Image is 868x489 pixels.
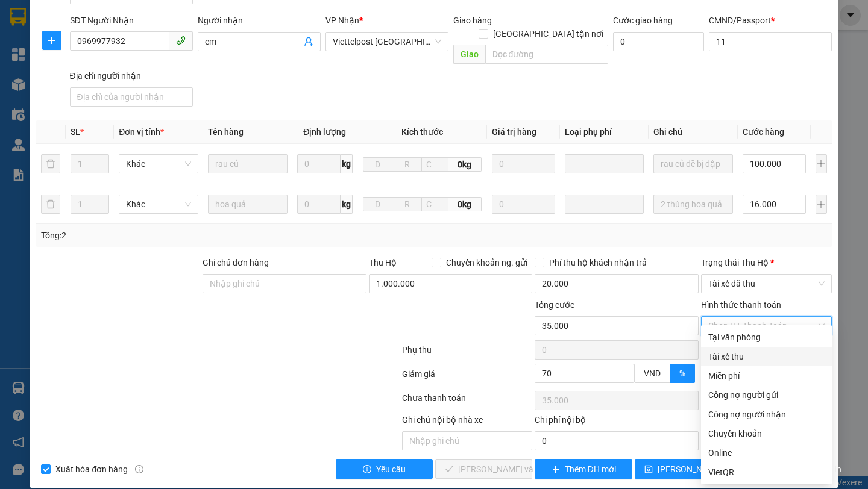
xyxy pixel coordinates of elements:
span: plus [552,465,560,475]
button: check[PERSON_NAME] và Giao hàng [435,459,532,479]
div: Người nhận [198,14,321,27]
div: Chi phí nội bộ [535,413,699,431]
span: Yêu cầu [376,463,406,476]
span: Giao [453,45,485,64]
div: Công nợ người gửi [708,388,825,402]
div: Trạng thái Thu Hộ [701,256,832,269]
button: plus [816,195,826,214]
div: Giảm giá [401,367,534,388]
input: Nhập ghi chú [402,431,533,450]
span: Phí thu hộ khách nhận trả [544,256,652,269]
input: R [392,197,422,211]
span: Khác [126,195,191,213]
span: [GEOGRAPHIC_DATA] tận nơi [488,27,608,40]
span: kg [341,154,353,173]
div: Công nợ người nhận [708,408,825,421]
label: Cước giao hàng [613,16,673,25]
input: Cước giao hàng [613,32,704,51]
div: Tổng: 2 [41,229,336,242]
input: Ghi Chú [653,195,733,214]
span: info-circle [135,465,143,473]
span: Xuất hóa đơn hàng [51,463,133,476]
button: exclamation-circleYêu cầu [336,459,433,479]
input: VD: Bàn, Ghế [208,154,288,173]
input: C [421,157,448,172]
div: Online [708,446,825,459]
input: VD: Bàn, Ghế [208,195,288,214]
div: Cước gửi hàng sẽ được ghi vào công nợ của người nhận [701,405,832,424]
input: 0 [492,195,555,214]
div: Cước gửi hàng sẽ được ghi vào công nợ của người gửi [701,385,832,405]
span: Giá trị hàng [492,127,536,137]
input: 0 [492,154,555,173]
span: phone [176,36,186,45]
th: Ghi chú [649,120,738,144]
button: plusThêm ĐH mới [535,459,632,479]
div: Chuyển khoản [708,427,825,440]
span: exclamation-circle [363,465,371,475]
span: Định lượng [303,127,346,137]
span: Cước hàng [743,127,784,137]
div: Ghi chú nội bộ nhà xe [402,413,533,431]
input: Dọc đường [485,45,608,64]
input: R [392,157,422,172]
span: Thu Hộ [369,258,397,267]
input: Ghi Chú [653,154,733,173]
label: Ghi chú đơn hàng [203,258,269,267]
span: Tên hàng [208,127,244,137]
span: Tổng cước [535,300,574,310]
input: Ghi chú đơn hàng [203,274,366,293]
span: user-add [304,37,313,46]
span: Tài xế đã thu [708,275,825,293]
div: Tại văn phòng [708,331,825,344]
span: Giao hàng [453,16,492,25]
div: CMND/Passport [709,14,832,27]
span: save [644,465,653,475]
span: Chuyển khoản ng. gửi [441,256,532,269]
button: delete [41,154,60,173]
label: Hình thức thanh toán [701,300,781,310]
span: kg [341,195,353,214]
div: Tài xế thu [708,350,825,363]
div: Chưa thanh toán [401,391,534,413]
span: [PERSON_NAME] thay đổi [658,463,754,476]
button: delete [41,195,60,214]
button: plus [816,154,826,173]
input: Địa chỉ của người nhận [70,87,193,107]
input: C [421,197,448,211]
div: Phụ thu [401,343,534,364]
span: Đơn vị tính [119,127,164,137]
button: save[PERSON_NAME] thay đổi [635,459,732,479]
span: 0kg [448,157,482,172]
span: VND [644,369,661,378]
div: Miễn phí [708,369,825,382]
div: SĐT Người Nhận [70,14,193,27]
input: D [363,157,393,172]
span: 0kg [448,197,482,211]
span: Chọn HT Thanh Toán [708,317,825,335]
input: D [363,197,393,211]
span: Kích thước [401,127,443,137]
span: Thêm ĐH mới [565,463,616,476]
div: Địa chỉ người nhận [70,69,193,83]
th: Loại phụ phí [560,120,649,144]
span: Khác [126,155,191,173]
span: Viettelpost Hà Nội [333,33,441,51]
div: VietQR [708,466,825,479]
span: plus [43,36,61,45]
span: % [679,369,685,378]
button: plus [42,31,61,50]
span: SL [71,127,80,137]
span: VP Nhận [325,16,359,25]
